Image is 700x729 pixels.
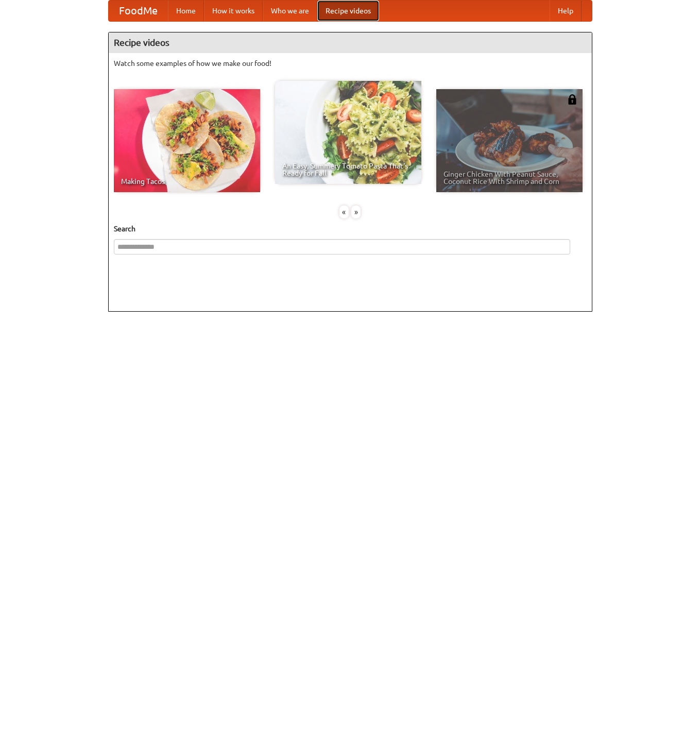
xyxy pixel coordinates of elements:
img: 483408.png [567,94,577,105]
a: Help [550,1,582,21]
a: Home [168,1,204,21]
a: Recipe videos [317,1,379,21]
h5: Search [114,224,587,234]
div: « [339,206,349,218]
span: An Easy, Summery Tomato Pasta That's Ready for Fall [282,162,414,177]
div: » [351,206,361,218]
a: FoodMe [109,1,168,21]
span: Making Tacos [121,178,253,185]
a: Who we are [263,1,317,21]
a: Making Tacos [114,89,260,192]
a: How it works [204,1,263,21]
p: Watch some examples of how we make our food! [114,58,587,69]
h4: Recipe videos [109,32,592,53]
a: An Easy, Summery Tomato Pasta That's Ready for Fall [275,81,421,184]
